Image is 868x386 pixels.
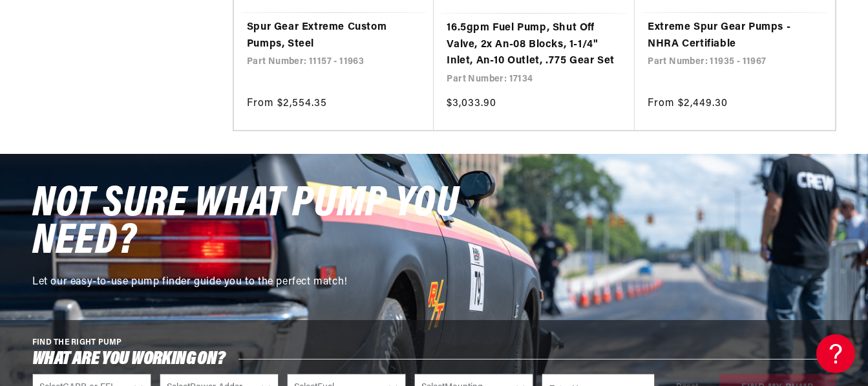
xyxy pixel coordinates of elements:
[447,20,622,70] a: 16.5gpm Fuel Pump, Shut Off Valve, 2x An-08 Blocks, 1-1/4" Inlet, An-10 Outlet, .775 Gear Set
[32,274,472,291] p: Let our easy-to-use pump finder guide you to the perfect match!
[32,183,459,264] span: NOT SURE WHAT PUMP YOU NEED?
[247,19,421,52] a: Spur Gear Extreme Custom Pumps, Steel
[32,339,122,347] span: FIND THE RIGHT PUMP
[648,19,822,52] a: Extreme Spur Gear Pumps - NHRA Certifiable
[32,351,226,367] span: What are you working on?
